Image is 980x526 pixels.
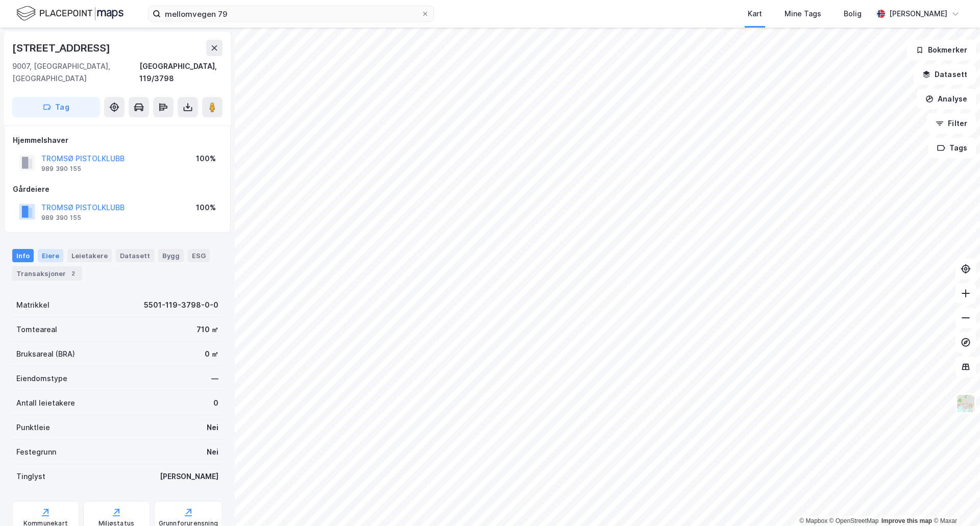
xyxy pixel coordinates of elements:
div: 100% [196,202,216,214]
div: [GEOGRAPHIC_DATA], 119/3798 [139,60,223,85]
div: 0 ㎡ [205,348,218,360]
button: Tags [928,138,976,158]
div: Festegrunn [16,446,56,458]
div: 989 390 155 [41,165,81,173]
div: Bolig [844,8,862,20]
button: Filter [927,113,976,134]
div: 0 [213,397,218,409]
a: OpenStreetMap [829,517,879,524]
img: logo.f888ab2527a4732fd821a326f86c7f29.svg [16,5,124,22]
div: Eiendomstype [16,372,67,385]
div: Matrikkel [16,299,50,311]
div: Antall leietakere [16,397,75,409]
div: [STREET_ADDRESS] [12,40,112,56]
a: Improve this map [881,517,932,524]
div: Tinglyst [16,470,45,483]
button: Analyse [917,89,976,109]
div: [PERSON_NAME] [889,8,947,20]
div: Leietakere [67,249,112,262]
img: Z [956,394,975,413]
div: Nei [207,446,218,458]
button: Bokmerker [907,40,976,60]
div: 989 390 155 [41,214,81,222]
div: 2 [68,268,78,279]
div: Eiere [38,249,63,262]
div: [PERSON_NAME] [160,470,218,483]
div: Punktleie [16,421,50,434]
div: Datasett [116,249,154,262]
div: 710 ㎡ [197,323,218,336]
iframe: Chat Widget [929,477,980,526]
div: Info [12,249,34,262]
div: Kart [748,8,762,20]
div: Nei [207,421,218,434]
div: Gårdeiere [13,183,222,195]
div: Bruksareal (BRA) [16,348,75,360]
div: Mine Tags [785,8,821,20]
div: — [211,372,218,385]
div: Bygg [158,249,184,262]
div: 100% [196,153,216,165]
div: 9007, [GEOGRAPHIC_DATA], [GEOGRAPHIC_DATA] [12,60,139,85]
div: Tomteareal [16,323,57,336]
button: Tag [12,97,100,117]
div: ESG [188,249,210,262]
button: Datasett [914,64,976,85]
input: Søk på adresse, matrikkel, gårdeiere, leietakere eller personer [161,6,421,21]
div: 5501-119-3798-0-0 [144,299,218,311]
div: Kontrollprogram for chat [929,477,980,526]
a: Mapbox [799,517,827,524]
div: Transaksjoner [12,266,82,281]
div: Hjemmelshaver [13,134,222,146]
